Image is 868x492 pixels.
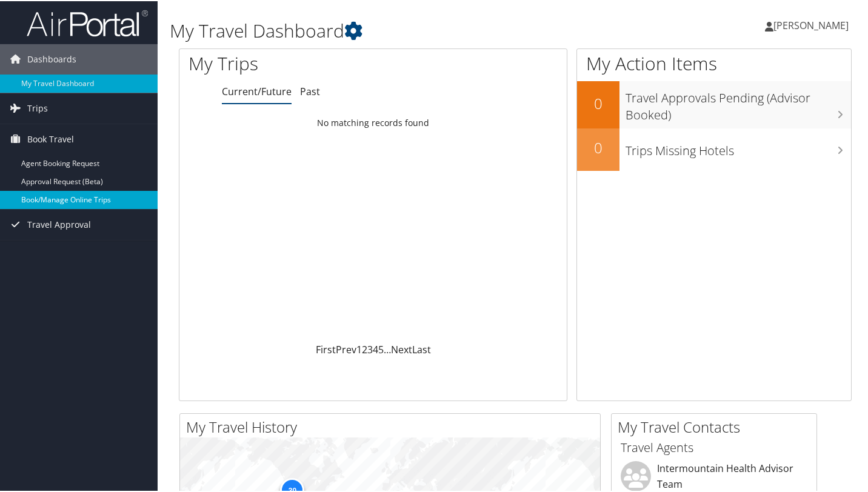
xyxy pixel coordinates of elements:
a: 3 [367,342,373,355]
h2: My Travel History [186,416,600,436]
span: Dashboards [27,43,76,73]
span: Travel Approval [27,208,91,239]
h1: My Trips [189,50,396,75]
h1: My Travel Dashboard [170,17,630,42]
a: 2 [362,342,367,355]
a: Current/Future [222,84,292,97]
span: Trips [27,92,48,122]
h2: 0 [577,92,619,113]
a: Next [391,342,412,355]
a: 5 [378,342,384,355]
img: airportal-logo.png [27,8,148,36]
span: [PERSON_NAME] [773,18,849,31]
a: 4 [373,342,378,355]
td: No matching records found [179,111,567,133]
h2: 0 [577,136,619,157]
a: Past [300,84,320,97]
h1: My Action Items [577,50,851,75]
a: Prev [336,342,356,355]
a: [PERSON_NAME] [765,6,861,42]
a: First [316,342,336,355]
h3: Travel Approvals Pending (Advisor Booked) [626,82,851,122]
h3: Travel Agents [621,438,807,455]
span: Book Travel [27,123,74,153]
a: 0Travel Approvals Pending (Advisor Booked) [577,80,851,127]
h3: Trips Missing Hotels [626,135,851,158]
a: 0Trips Missing Hotels [577,127,851,170]
a: Last [412,342,431,355]
h2: My Travel Contacts [618,416,816,436]
a: 1 [356,342,362,355]
span: … [384,342,391,355]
